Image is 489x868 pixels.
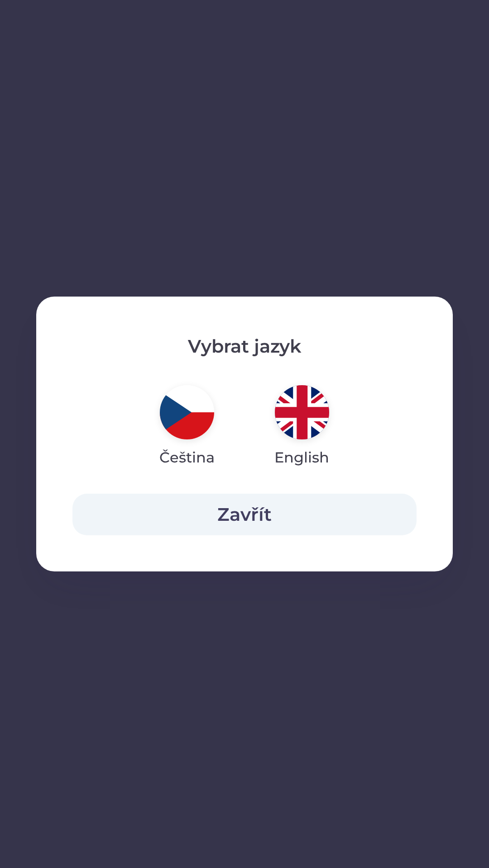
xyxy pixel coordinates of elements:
img: cs flag [160,385,214,439]
button: English [253,378,351,476]
p: Čeština [159,447,215,468]
p: Vybrat jazyk [72,333,417,360]
button: Zavřít [72,494,417,535]
p: English [274,447,329,468]
button: Čeština [138,378,236,476]
img: en flag [275,385,329,439]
